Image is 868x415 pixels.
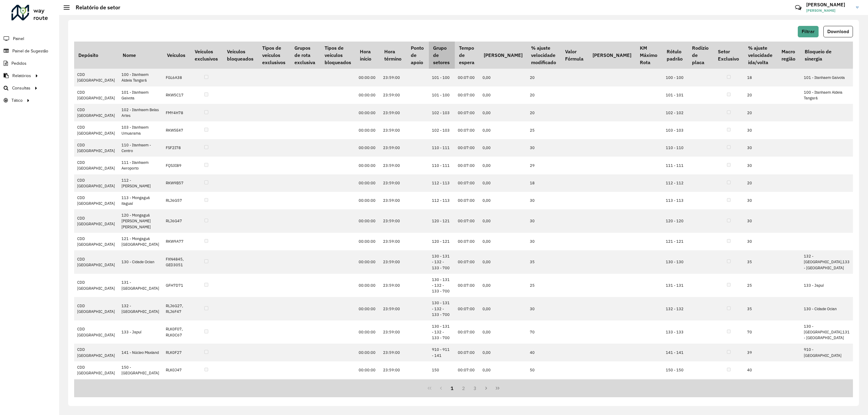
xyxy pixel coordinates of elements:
td: 00:07:00 [455,250,480,274]
td: 00:07:00 [455,104,480,121]
td: 00:00:00 [356,121,380,139]
td: 23:59:00 [380,104,407,121]
td: 112 - [PERSON_NAME] [118,174,163,192]
td: 0,00 [480,250,527,274]
span: Relatórios [12,73,31,79]
td: 0,00 [480,361,527,379]
span: Download [827,29,849,34]
th: Bloqueio de sinergia [801,42,853,69]
td: 120 - 121 [429,233,455,250]
td: 100 - Itanhaem Aldeia Tangará [801,86,853,104]
td: 150 - [GEOGRAPHIC_DATA] [118,361,163,379]
td: 130 - [GEOGRAPHIC_DATA],131 - [GEOGRAPHIC_DATA] [801,320,853,344]
th: Depósito [74,42,118,69]
td: 29 [527,157,561,174]
td: FGL6A38 [163,69,190,86]
td: 20 [527,104,561,121]
button: Download [823,26,853,37]
td: 120 - 121 [429,209,455,233]
td: 0,00 [480,69,527,86]
td: 00:00:00 [356,104,380,121]
td: 00:00:00 [356,320,380,344]
td: 00:07:00 [455,69,480,86]
td: 102 - 103 [429,121,455,139]
h2: Relatório de setor [70,4,120,11]
td: 0,00 [480,320,527,344]
th: Rótulo padrão [663,42,688,69]
td: 102 - Itanhaem Belas Artes [118,104,163,121]
td: 0,00 [480,274,527,297]
td: 20 [744,86,778,104]
th: % ajuste velocidade ida/volta [744,42,778,69]
th: Nome [118,42,163,69]
td: CDD [GEOGRAPHIC_DATA] [74,139,118,157]
button: 3 [469,382,481,394]
th: Tempo de espera [455,42,480,69]
td: 0,00 [480,192,527,209]
td: 00:00:00 [356,86,380,104]
td: 50 [527,361,561,379]
td: 23:59:00 [380,361,407,379]
td: RLJ6G57 [163,192,190,209]
td: 0,00 [480,157,527,174]
td: 0,00 [480,297,527,320]
td: 25 [744,274,778,297]
td: 23:59:00 [380,121,407,139]
td: 132 - 132 [663,297,688,320]
td: 20 [527,86,561,104]
td: 23:59:00 [380,69,407,86]
td: 20 [744,174,778,192]
td: 111 - Itanhaem Aeroporto [118,157,163,174]
td: 00:07:00 [455,174,480,192]
th: Tipos de veículos exclusivos [258,42,290,69]
td: 23:59:00 [380,174,407,192]
button: Filtrar [798,26,819,37]
span: Filtrar [802,29,815,34]
td: RLJ6G47 [163,209,190,233]
td: 23:59:00 [380,233,407,250]
td: 132 - [GEOGRAPHIC_DATA] [118,297,163,320]
span: Painel [13,36,24,42]
td: 23:59:00 [380,274,407,297]
td: 100 - Itanhaem Aldeia Tangará [118,69,163,86]
td: 70 [527,320,561,344]
td: 0,00 [480,104,527,121]
span: Painel de Sugestão [12,48,48,54]
td: 25 [527,274,561,297]
td: RKW5E47 [163,121,190,139]
td: 00:00:00 [356,157,380,174]
td: 130 - 130 [663,250,688,274]
td: 120 - 120 [663,209,688,233]
td: 30 [744,121,778,139]
th: Hora início [356,42,380,69]
td: CDD [GEOGRAPHIC_DATA] [74,121,118,139]
td: 133 - Japuí [801,274,853,297]
a: Contato Rápido [792,1,805,14]
td: 00:00:00 [356,233,380,250]
td: 30 [744,157,778,174]
td: 132 - [GEOGRAPHIC_DATA],133 - [GEOGRAPHIC_DATA] [801,250,853,274]
td: 00:00:00 [356,297,380,320]
th: Rodízio de placa [688,42,714,69]
td: 00:07:00 [455,344,480,361]
th: Grupo de setores [429,42,455,69]
td: 00:07:00 [455,139,480,157]
td: RLK0J47 [163,361,190,379]
td: 00:07:00 [455,320,480,344]
td: 35 [527,250,561,274]
td: 30 [744,209,778,233]
span: Consultas [12,85,30,91]
th: Grupos de rota exclusiva [291,42,320,69]
td: 150 - 150 [663,361,688,379]
th: Hora término [380,42,407,69]
td: 0,00 [480,209,527,233]
td: 23:59:00 [380,344,407,361]
td: CDD [GEOGRAPHIC_DATA] [74,69,118,86]
td: 18 [527,174,561,192]
td: 00:07:00 [455,233,480,250]
td: 110 - 111 [429,157,455,174]
td: 101 - 101 [663,86,688,104]
td: 23:59:00 [380,192,407,209]
td: 112 - 112 [663,174,688,192]
h3: [PERSON_NAME] [806,2,851,8]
